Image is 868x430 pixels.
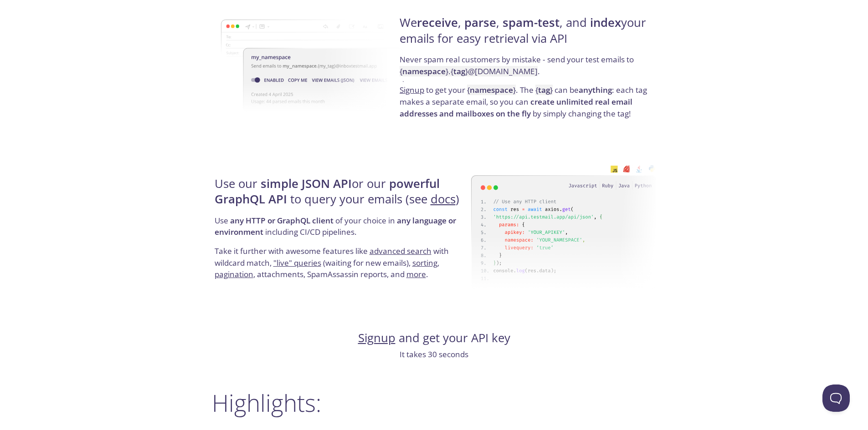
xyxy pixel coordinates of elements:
strong: tag [453,66,465,76]
a: pagination [215,269,253,279]
strong: any language or environment [215,215,456,238]
strong: create unlimited real email addresses and mailboxes on the fly [400,96,632,119]
h4: We , , , and your emails for easy retrieval via API [400,15,653,54]
strong: any HTTP or GraphQL client [230,215,334,226]
strong: anything [579,85,612,95]
img: api [471,155,657,299]
a: more [406,269,426,279]
a: "live" queries [273,258,321,268]
iframe: Help Scout Beacon - Open [822,384,850,412]
strong: spam-test [503,15,560,30]
strong: namespace [470,85,513,95]
a: Signup [358,330,395,346]
strong: powerful GraphQL API [215,176,440,207]
strong: parse [464,15,496,30]
h4: and get your API key [212,330,657,346]
strong: namespace [402,66,446,76]
code: { } [535,85,553,95]
strong: receive [417,15,458,30]
code: { } . { } @[DOMAIN_NAME] [400,66,538,76]
p: Take it further with awesome features like with wildcard match, (waiting for new emails), , , att... [215,245,468,280]
strong: simple JSON API [261,176,352,192]
p: Use of your choice in including CI/CD pipelines. [215,215,468,245]
h4: Use our or our to query your emails (see ) [215,176,468,215]
p: Never spam real customers by mistake - send your test emails to . [400,54,653,84]
a: sorting [412,258,437,268]
a: advanced search [370,246,431,256]
strong: tag [538,85,550,95]
h2: Highlights: [212,389,657,416]
strong: index [590,15,621,30]
a: Signup [400,85,424,95]
p: It takes 30 seconds [212,349,657,360]
a: docs [431,191,456,207]
p: to get your . The can be : each tag makes a separate email, so you can by simply changing the tag! [400,84,653,119]
code: { } [467,85,516,95]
